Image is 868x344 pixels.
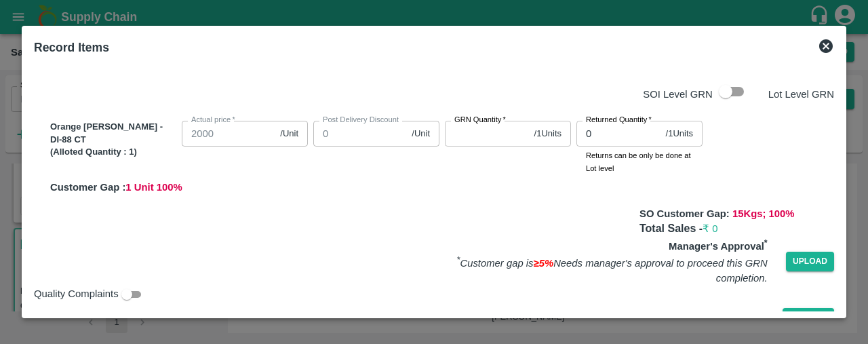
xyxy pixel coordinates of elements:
[534,258,554,269] span: ≥5%
[703,223,717,234] span: ₹ 0
[534,128,561,140] span: / 1 Units
[639,208,730,219] b: SO Customer Gap:
[412,128,430,140] span: /Unit
[586,115,652,126] label: Returned Quantity
[313,121,406,147] input: 0.0
[639,223,717,234] b: Total Sales -
[182,121,275,147] input: 0.0
[783,308,834,328] button: Save
[576,121,660,147] input: 0
[323,115,399,126] label: Post Delivery Discount
[34,41,109,54] b: Record Items
[191,115,235,126] label: Actual price
[643,87,712,102] p: SOI Level GRN
[280,128,298,140] span: /Unit
[50,182,125,193] span: Customer Gap :
[34,286,119,301] span: Quality Complaints
[125,182,182,193] span: 1 Unit 100 %
[768,87,834,102] p: Lot Level GRN
[457,258,768,284] i: Customer gap is Needs manager's approval to proceed this GRN completion.
[732,208,795,219] span: 15 Kgs; 100 %
[50,146,176,159] p: (Alloted Quantity : 1 )
[666,128,693,140] span: / 1 Units
[669,241,768,252] b: Manager's Approval
[786,252,834,271] span: Upload
[454,115,506,126] label: GRN Quantity
[586,149,693,174] p: Returns can be only be done at Lot level
[50,121,176,146] p: Orange [PERSON_NAME] - DI-88 CT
